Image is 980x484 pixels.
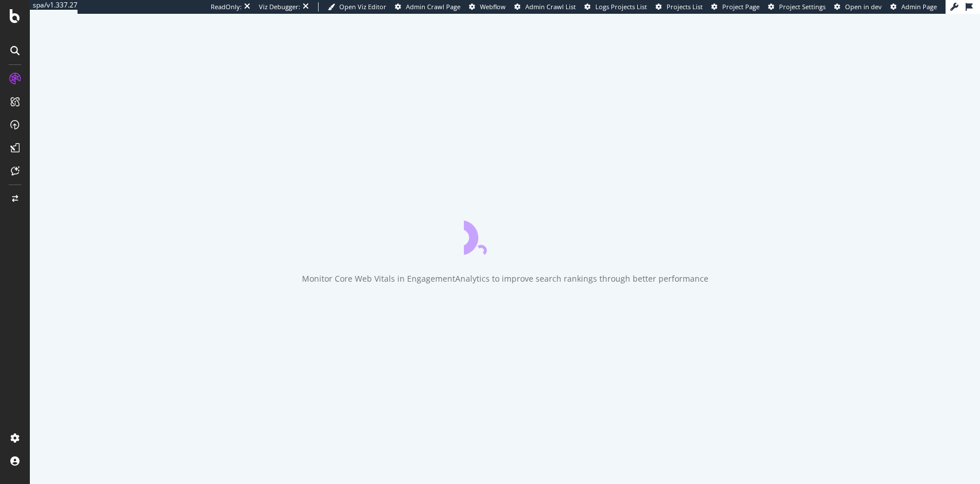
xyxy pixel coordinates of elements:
[779,2,826,11] span: Project Settings
[584,2,647,11] a: Logs Projects List
[768,2,826,11] a: Project Settings
[259,2,300,11] div: Viz Debugger:
[395,2,460,11] a: Admin Crawl Page
[464,213,547,255] div: animation
[406,2,460,11] span: Admin Crawl Page
[525,2,576,11] span: Admin Crawl List
[480,2,506,11] span: Webflow
[328,2,386,11] a: Open Viz Editor
[595,2,647,11] span: Logs Projects List
[302,273,708,285] div: Monitor Core Web Vitals in EngagementAnalytics to improve search rankings through better performance
[656,2,703,11] a: Projects List
[339,2,386,11] span: Open Viz Editor
[211,2,242,11] div: ReadOnly:
[901,2,937,11] span: Admin Page
[890,2,937,11] a: Admin Page
[845,2,882,11] span: Open in dev
[834,2,882,11] a: Open in dev
[722,2,760,11] span: Project Page
[469,2,506,11] a: Webflow
[711,2,760,11] a: Project Page
[514,2,576,11] a: Admin Crawl List
[667,2,703,11] span: Projects List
